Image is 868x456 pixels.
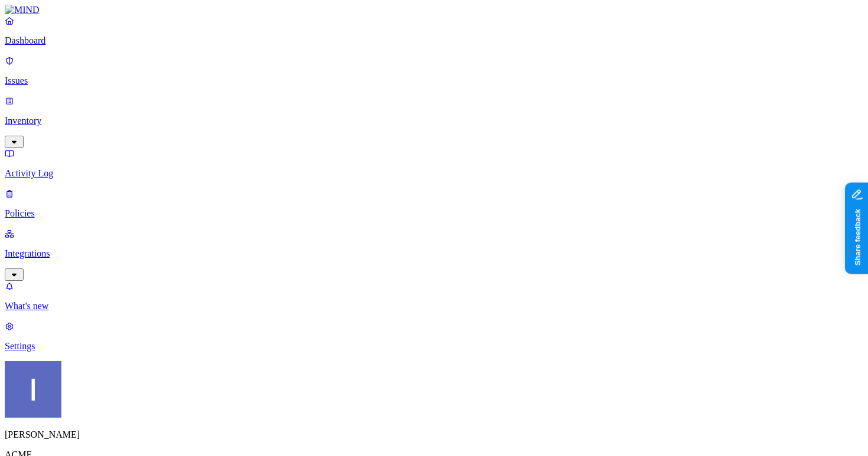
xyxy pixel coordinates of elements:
a: Dashboard [5,15,863,46]
p: Policies [5,208,863,219]
a: Issues [5,55,863,86]
a: Integrations [5,228,863,279]
img: MIND [5,5,40,15]
a: Policies [5,188,863,219]
a: What's new [5,281,863,311]
p: Inventory [5,116,863,126]
a: Settings [5,321,863,352]
p: [PERSON_NAME] [5,429,863,440]
p: Integrations [5,248,863,259]
a: Activity Log [5,148,863,179]
p: What's new [5,301,863,311]
p: Activity Log [5,168,863,179]
p: Issues [5,76,863,86]
p: Settings [5,341,863,352]
a: MIND [5,5,863,15]
a: Inventory [5,96,863,146]
p: Dashboard [5,35,863,46]
img: Itai Schwartz [5,361,61,418]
